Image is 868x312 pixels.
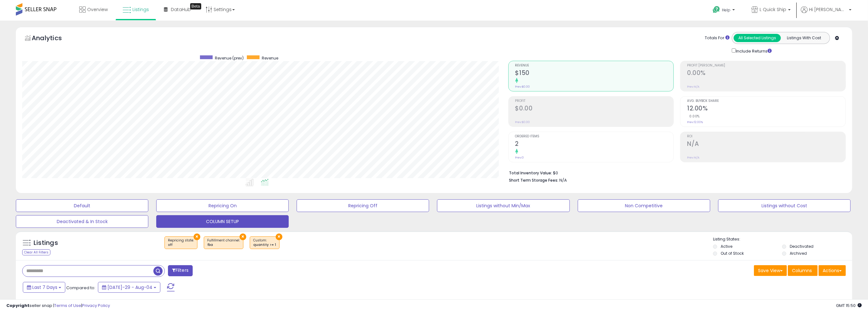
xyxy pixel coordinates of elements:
[754,265,787,276] button: Save View
[515,99,674,103] span: Profit
[509,178,559,183] b: Short Term Storage Fees:
[687,64,845,67] span: Profit [PERSON_NAME]
[727,47,779,54] div: Include Returns
[98,282,160,293] button: [DATE]-29 - Aug-04
[687,85,699,89] small: Prev: N/A
[6,303,29,309] strong: Copyright
[6,303,110,309] div: seller snap | |
[721,244,732,249] label: Active
[515,135,674,138] span: Ordered Items
[297,199,429,212] button: Repricing Off
[687,99,845,103] span: Avg. Buybox Share
[781,34,828,42] button: Listings With Cost
[16,215,148,228] button: Deactivated & In Stock
[687,105,845,113] h2: 12.00%
[809,6,847,13] span: Hi [PERSON_NAME]
[515,120,530,124] small: Prev: $0.00
[722,7,730,13] span: Help
[788,298,846,304] div: Displaying 1 to 26 of 26 items
[156,215,289,228] button: COLUMN SETUP
[132,6,149,13] span: Listings
[708,1,741,21] a: Help
[253,243,276,247] div: quantity >= 1
[718,199,851,212] button: Listings without Cost
[819,265,846,276] button: Actions
[515,140,674,149] h2: 2
[836,303,862,309] span: 2025-08-12 15:50 GMT
[207,243,240,247] div: fba
[34,239,58,247] h5: Listings
[437,199,569,212] button: Listings without Min/Max
[509,170,552,176] b: Total Inventory Value:
[515,69,674,78] h2: $150
[253,238,276,247] span: Custom:
[515,156,524,159] small: Prev: 0
[107,284,152,290] span: [DATE]-29 - Aug-04
[23,282,65,293] button: Last 7 Days
[171,6,191,13] span: DataHub
[207,238,240,247] span: Fulfillment channel :
[734,34,781,42] button: All Selected Listings
[168,243,194,247] div: off
[687,140,845,149] h2: N/A
[515,64,674,67] span: Revenue
[82,303,110,309] a: Privacy Policy
[168,238,194,247] span: Repricing state :
[760,6,786,13] span: L Quick Ship
[560,177,567,183] span: N/A
[687,69,845,78] h2: 0.00%
[194,234,200,240] button: ×
[168,265,193,276] button: Filters
[509,169,841,176] li: $0
[87,6,108,13] span: Overview
[790,251,807,256] label: Archived
[788,265,818,276] button: Columns
[190,3,201,9] div: Tooltip anchor
[713,236,852,242] p: Listing States:
[32,284,57,290] span: Last 7 Days
[687,114,700,119] small: 0.00%
[22,249,50,255] div: Clear All Filters
[792,267,812,274] span: Columns
[156,199,289,212] button: Repricing On
[790,244,813,249] label: Deactivated
[32,34,74,44] h5: Analytics
[515,105,674,113] h2: $0.00
[515,85,530,89] small: Prev: $0.00
[54,303,81,309] a: Terms of Use
[801,6,852,21] a: Hi [PERSON_NAME]
[578,199,710,212] button: Non Competitive
[687,120,703,124] small: Prev: 12.00%
[687,156,699,159] small: Prev: N/A
[687,135,845,138] span: ROI
[705,35,730,41] div: Totals For
[215,55,244,61] span: Revenue (prev)
[276,234,282,240] button: ×
[240,234,246,240] button: ×
[712,6,720,14] i: Get Help
[721,251,744,256] label: Out of Stock
[16,199,148,212] button: Default
[262,55,278,61] span: Revenue
[66,285,95,291] span: Compared to:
